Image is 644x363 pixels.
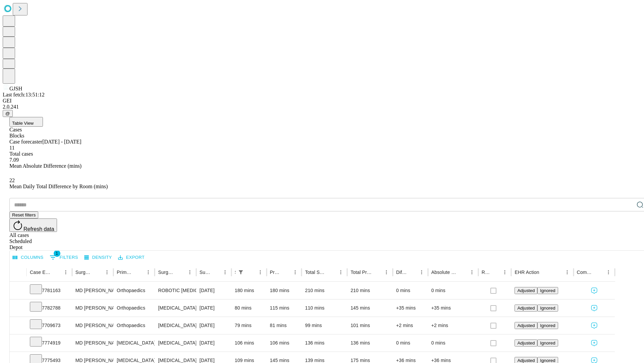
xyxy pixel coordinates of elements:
[200,299,228,317] div: [DATE]
[517,340,535,346] span: Adjusted
[372,268,382,277] button: Sort
[9,151,33,157] span: Total cases
[13,337,23,349] button: Expand
[158,270,175,275] div: Surgery Name
[3,110,13,117] button: @
[517,306,535,311] span: Adjusted
[200,270,210,275] div: Surgery Date
[270,282,299,299] div: 180 mins
[30,299,69,317] div: 7782788
[117,317,151,334] div: Orthopaedics
[13,285,23,297] button: Expand
[48,252,80,263] button: Show filters
[235,334,263,352] div: 106 mins
[30,270,51,275] div: Case Epic Id
[305,270,326,275] div: Total Scheduled Duration
[562,268,572,277] button: Menu
[236,268,246,277] div: 1 active filter
[270,334,299,352] div: 106 mins
[431,317,475,334] div: +2 mins
[54,250,60,257] span: 1
[75,317,110,334] div: MD [PERSON_NAME] [PERSON_NAME] Md
[13,302,23,314] button: Expand
[9,211,38,218] button: Reset filters
[11,252,45,263] button: Select columns
[117,334,151,352] div: [MEDICAL_DATA]
[417,268,426,277] button: Menu
[158,317,193,334] div: [MEDICAL_DATA] WITH [MEDICAL_DATA] REPAIR
[431,334,475,352] div: 0 mins
[9,184,108,189] span: Mean Daily Total Difference by Room (mins)
[158,334,193,352] div: [MEDICAL_DATA]
[431,299,475,317] div: +35 mins
[351,299,389,317] div: 145 mins
[42,139,81,145] span: [DATE] - [DATE]
[540,268,549,277] button: Sort
[3,104,641,110] div: 2.0.241
[515,339,537,347] button: Adjusted
[540,340,555,346] span: Ignored
[235,282,263,299] div: 180 mins
[270,317,299,334] div: 81 mins
[211,268,220,277] button: Sort
[75,282,110,299] div: MD [PERSON_NAME] [PERSON_NAME] Md
[144,268,153,277] button: Menu
[9,117,43,127] button: Table View
[9,163,82,169] span: Mean Absolute Difference (mins)
[12,121,34,126] span: Table View
[327,268,336,277] button: Sort
[134,268,144,277] button: Sort
[185,268,195,277] button: Menu
[13,320,23,332] button: Expand
[491,268,500,277] button: Sort
[604,268,613,277] button: Menu
[236,268,246,277] button: Show filters
[540,288,555,293] span: Ignored
[351,282,389,299] div: 210 mins
[75,270,92,275] div: Surgeon Name
[515,322,537,329] button: Adjusted
[351,270,372,275] div: Total Predicted Duration
[3,98,641,104] div: GEI
[30,317,69,334] div: 7709673
[158,282,193,299] div: ROBOTIC [MEDICAL_DATA] KNEE TOTAL
[93,268,102,277] button: Sort
[408,268,417,277] button: Sort
[246,268,256,277] button: Sort
[83,252,114,263] button: Density
[305,334,344,352] div: 136 mins
[270,270,281,275] div: Predicted In Room Duration
[270,299,299,317] div: 115 mins
[517,323,535,328] span: Adjusted
[458,268,467,277] button: Sort
[336,268,345,277] button: Menu
[235,317,263,334] div: 79 mins
[305,317,344,334] div: 99 mins
[396,317,425,334] div: +2 mins
[515,270,539,275] div: EHR Action
[61,268,70,277] button: Menu
[9,157,19,163] span: 7.09
[5,111,10,116] span: @
[117,282,151,299] div: Orthopaedics
[220,268,230,277] button: Menu
[235,299,263,317] div: 80 mins
[158,299,193,317] div: [MEDICAL_DATA] [MEDICAL_DATA]
[290,268,300,277] button: Menu
[515,305,537,312] button: Adjusted
[200,334,228,352] div: [DATE]
[235,270,235,275] div: Scheduled In Room Duration
[281,268,290,277] button: Sort
[102,268,112,277] button: Menu
[396,334,425,352] div: 0 mins
[540,323,555,328] span: Ignored
[537,287,558,294] button: Ignored
[515,287,537,294] button: Adjusted
[9,139,42,145] span: Case forecaster
[3,92,45,97] span: Last fetch: 13:51:12
[23,226,54,232] span: Refresh data
[467,268,477,277] button: Menu
[116,252,146,263] button: Export
[351,317,389,334] div: 101 mins
[305,282,344,299] div: 210 mins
